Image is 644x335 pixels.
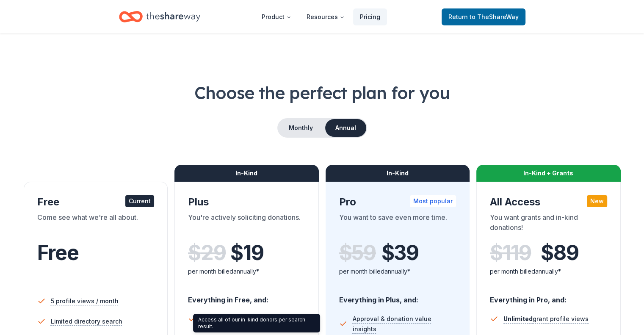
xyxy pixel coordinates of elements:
[503,315,533,322] span: Unlimited
[278,119,323,137] button: Monthly
[587,195,607,207] div: New
[339,288,456,305] div: Everything in Plus, and:
[125,195,154,207] div: Current
[490,195,607,209] div: All Access
[188,195,305,209] div: Plus
[352,314,456,334] span: Approval & donation value insights
[51,296,119,306] span: 5 profile views / month
[188,212,305,236] div: You're actively soliciting donations.
[37,195,155,209] div: Free
[188,266,305,277] div: per month billed annually*
[188,288,305,305] div: Everything in Free, and:
[230,241,263,265] span: $ 19
[410,195,456,207] div: Most popular
[51,316,122,327] span: Limited directory search
[470,13,519,20] span: to TheShareWay
[174,165,319,182] div: In-Kind
[490,266,607,277] div: per month billed annually*
[119,7,200,27] a: Home
[37,240,79,265] span: Free
[339,212,456,236] div: You want to save even more time.
[300,8,351,25] button: Resources
[503,315,589,322] span: grant profile views
[541,241,578,265] span: $ 89
[381,241,419,265] span: $ 39
[339,266,456,277] div: per month billed annually*
[20,81,624,105] h1: Choose the perfect plan for you
[490,288,607,305] div: Everything in Pro, and:
[255,7,387,27] nav: Main
[339,195,456,209] div: Pro
[353,8,387,25] a: Pricing
[326,165,470,182] div: In-Kind
[193,314,320,332] div: Access all of our in-kind donors per search result.
[255,8,298,25] button: Product
[442,8,525,25] a: Returnto TheShareWay
[490,212,607,236] div: You want grants and in-kind donations!
[476,165,621,182] div: In-Kind + Grants
[448,12,519,22] span: Return
[325,119,366,137] button: Annual
[37,212,155,236] div: Come see what we're all about.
